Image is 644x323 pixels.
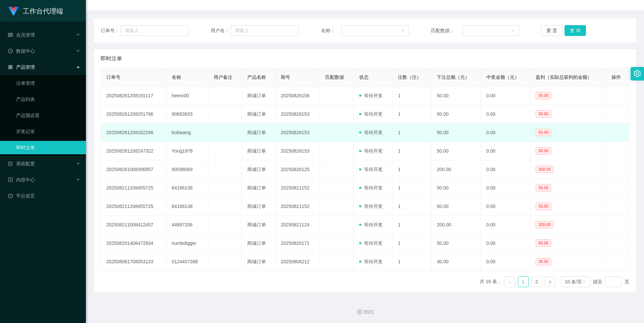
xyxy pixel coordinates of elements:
[359,130,383,135] span: 等待开奖
[536,74,592,80] span: 盈利（实际总获利的金额）
[359,148,383,154] span: 等待开奖
[16,109,80,122] a: 产品预设置
[275,179,320,197] td: 20250821152
[398,74,421,80] span: 注数（注）
[101,55,122,63] span: 即时注单
[16,141,80,154] a: 即时注单
[431,142,481,160] td: 50.00
[101,87,166,105] td: 202508261208191117
[392,253,431,271] td: 1
[431,197,481,216] td: 50.00
[431,87,481,105] td: 50.00
[172,74,181,80] span: 名称
[431,216,481,234] td: 200.00
[634,70,641,77] i: 图标: setting
[582,280,586,284] i: 图标: down
[91,309,639,316] div: 2021
[275,87,320,105] td: 20250826156
[242,87,275,105] td: 商城订单
[392,87,431,105] td: 1
[8,161,13,166] i: 图标: form
[242,197,275,216] td: 商城订单
[8,7,19,16] img: logo.9652507e.png
[242,234,275,253] td: 商城订单
[536,129,551,136] span: 50.00
[431,160,481,179] td: 200.00
[8,33,13,37] i: 图标: table
[359,204,383,209] span: 等待开奖
[536,166,553,173] span: 200.00
[593,276,629,287] div: 跳至 页
[211,27,231,34] span: 用户名：
[392,197,431,216] td: 1
[536,258,551,265] span: 30.00
[401,29,405,33] i: 图标: down
[166,123,208,142] td: bobwang
[8,177,13,182] i: 图标: profile
[357,310,362,314] i: 图标: copyright
[166,142,208,160] td: Yong1978
[242,160,275,179] td: 商城订单
[242,179,275,197] td: 商城订单
[16,76,80,90] a: 注单管理
[508,280,512,284] i: 图标: left
[437,74,470,80] span: 下注总额（元）
[275,253,320,271] td: 20250806212
[23,0,63,22] h1: 工作台代理端
[481,105,530,123] td: 0.00
[16,125,80,138] a: 开奖记录
[532,277,542,287] a: 2
[536,147,551,155] span: 50.00
[8,49,13,53] i: 图标: check-circle-o
[518,277,528,287] a: 1
[392,179,431,197] td: 1
[511,29,515,33] i: 图标: down
[101,142,166,160] td: 202508261208247322
[121,25,189,36] input: 请输入
[431,27,463,34] span: 匹配数据：
[275,234,320,253] td: 20250820171
[359,111,383,117] span: 等待开奖
[481,253,530,271] td: 0.00
[431,253,481,271] td: 30.00
[101,216,166,234] td: 202508211008412457
[166,87,208,105] td: heero00
[481,123,530,142] td: 0.00
[275,216,320,234] td: 20250821124
[275,105,320,123] td: 20250826153
[431,123,481,142] td: 50.00
[166,216,208,234] td: 44897206
[8,189,80,203] a: 图标: dashboard平台首页
[541,25,562,36] button: 重 置
[8,64,35,70] span: 产品管理
[531,276,542,287] li: 2
[481,160,530,179] td: 0.00
[545,276,555,287] li: 下一页
[101,234,166,253] td: 202508201408472834
[242,105,275,123] td: 商城订单
[166,160,208,179] td: 90596069
[431,105,481,123] td: 50.00
[275,142,320,160] td: 20250826153
[481,179,530,197] td: 0.00
[325,74,344,80] span: 匹配数据
[242,123,275,142] td: 商城订单
[166,253,208,271] td: 0124457388
[359,185,383,191] span: 等待开奖
[242,216,275,234] td: 商城订单
[431,234,481,253] td: 50.00
[166,179,208,197] td: 84186138
[106,74,120,80] span: 订单号
[359,74,369,80] span: 状态
[392,142,431,160] td: 1
[481,87,530,105] td: 0.00
[536,184,551,192] span: 50.00
[359,240,383,246] span: 等待开奖
[359,259,383,264] span: 等待开奖
[242,142,275,160] td: 商城订单
[101,253,166,271] td: 202508061708053133
[518,276,529,287] li: 1
[392,123,431,142] td: 1
[611,74,621,80] span: 操作
[536,239,551,247] span: 50.00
